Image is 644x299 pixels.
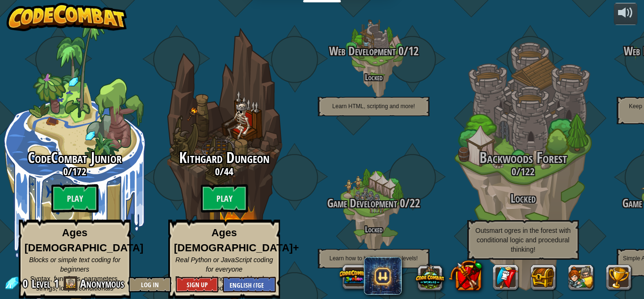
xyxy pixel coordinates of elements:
[80,276,124,291] span: Anonymous
[410,195,420,211] span: 22
[7,3,127,31] img: CodeCombat - Learn how to code by playing a game
[201,184,248,213] btn: Play
[332,103,415,110] span: Learn HTML, scripting and more!
[299,197,448,210] h3: /
[299,225,448,234] h4: Locked
[29,256,121,273] span: Blocks or simple text coding for beginners
[396,43,404,59] span: 0
[408,43,419,59] span: 12
[299,73,448,82] h4: Locked
[30,275,119,292] span: Syntax, functions, parameters, strings, loops, conditionals
[129,277,171,292] button: Log In
[175,256,273,273] span: Real Python or JavaScript coding for everyone
[520,164,535,179] span: 122
[215,164,220,179] span: 0
[397,195,405,211] span: 0
[448,192,598,205] h3: Locked
[299,45,448,58] h3: /
[475,227,570,253] span: Outsmart ogres in the forest with conditional logic and procedural thinking!
[25,227,143,253] strong: Ages [DEMOGRAPHIC_DATA]
[327,195,397,211] span: Game Development
[72,164,86,179] span: 172
[179,147,270,168] span: Kithgard Dungeon
[330,255,418,262] span: Learn how to build your own levels!
[176,277,218,292] button: Sign Up
[448,166,598,177] h3: /
[224,164,233,179] span: 44
[512,164,516,179] span: 0
[614,3,637,25] button: Adjust volume
[32,276,50,291] span: Level
[175,275,273,292] span: Escape the dungeon and level up your coding skills!
[174,227,299,253] strong: Ages [DEMOGRAPHIC_DATA]+
[149,166,299,177] h3: /
[23,276,31,291] span: 0
[51,184,99,213] btn: Play
[63,164,68,179] span: 0
[28,147,122,168] span: CodeCombat Junior
[479,147,567,168] span: Backwoods Forest
[54,276,59,291] span: 1
[329,43,396,59] span: Web Development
